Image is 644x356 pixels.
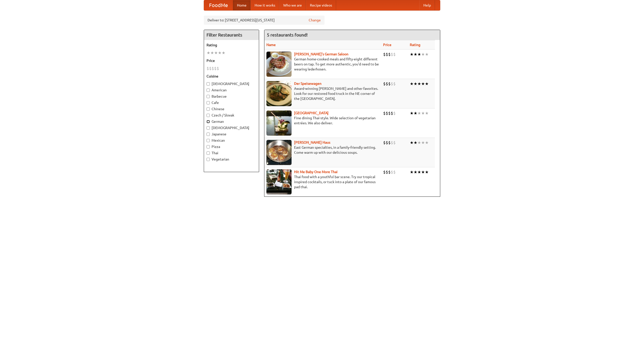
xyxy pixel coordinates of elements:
p: Thai food with a youthful bar scene. Try our tropical inspired cocktails, or tuck into a plate of... [266,174,379,189]
input: Barbecue [207,95,210,98]
li: ★ [414,52,417,57]
label: Japanese [207,132,256,137]
li: ★ [214,50,218,56]
label: Thai [207,150,256,155]
h5: Price [207,58,256,63]
input: Pizza [207,145,210,148]
li: ★ [222,50,225,56]
li: $ [383,140,386,145]
div: Deliver to: [STREET_ADDRESS][US_STATE] [204,16,325,25]
input: Cafe [207,101,210,104]
li: ★ [410,81,414,87]
li: $ [383,52,386,57]
li: $ [214,66,217,71]
p: East German specialties, in a family-friendly setting. Come warm up with our delicious soups. [266,145,379,155]
li: ★ [417,140,421,145]
li: $ [393,169,396,175]
img: speisewagen.jpg [266,81,292,106]
input: [DEMOGRAPHIC_DATA] [207,126,210,130]
a: Name [266,43,276,47]
a: Der Speisewagen [294,82,321,86]
li: $ [391,81,393,87]
li: ★ [410,140,414,145]
li: ★ [421,52,425,57]
label: [DEMOGRAPHIC_DATA] [207,125,256,130]
li: $ [388,52,391,57]
li: ★ [421,169,425,175]
li: $ [388,140,391,145]
input: Vegetarian [207,158,210,161]
li: $ [393,140,396,145]
li: ★ [425,52,429,57]
label: Vegetarian [207,157,256,162]
li: ★ [421,110,425,116]
h5: Rating [207,43,256,48]
a: Home [233,0,251,10]
li: ★ [410,110,414,116]
li: $ [212,66,214,71]
input: German [207,120,210,123]
h5: Cuisine [207,74,256,79]
a: Rating [410,43,420,47]
li: $ [386,52,388,57]
li: $ [391,52,393,57]
li: $ [386,81,388,87]
label: Pizza [207,144,256,149]
input: American [207,89,210,92]
li: $ [217,66,219,71]
li: ★ [421,140,425,145]
a: Change [309,18,321,23]
li: ★ [417,169,421,175]
li: ★ [218,50,222,56]
li: ★ [417,110,421,116]
li: ★ [410,52,414,57]
a: [GEOGRAPHIC_DATA] [294,111,329,115]
li: ★ [210,50,214,56]
li: $ [386,140,388,145]
label: American [207,88,256,93]
input: Chinese [207,107,210,111]
li: $ [393,52,396,57]
a: Who we are [279,0,306,10]
img: babythai.jpg [266,169,292,194]
li: $ [386,110,388,116]
p: German home-cooked meals and fifty-eight different beers on tap. To get more authentic, you'd nee... [266,57,379,72]
li: $ [391,169,393,175]
img: satay.jpg [266,110,292,136]
label: Barbecue [207,94,256,99]
ng-pluralize: 5 restaurants found! [267,32,308,37]
li: $ [383,169,386,175]
a: How it works [251,0,279,10]
li: ★ [425,140,429,145]
a: Help [419,0,435,10]
li: $ [209,66,212,71]
input: [DEMOGRAPHIC_DATA] [207,82,210,86]
li: $ [383,81,386,87]
li: ★ [425,110,429,116]
label: Mexican [207,138,256,143]
li: $ [388,110,391,116]
img: kohlhaus.jpg [266,140,292,165]
img: esthers.jpg [266,52,292,77]
li: $ [391,110,393,116]
a: FoodMe [204,0,233,10]
li: $ [391,140,393,145]
label: German [207,119,256,124]
label: Czech / Slovak [207,113,256,118]
li: $ [207,66,209,71]
p: Fine dining Thai-style. Wide selection of vegetarian entrées. We also deliver. [266,115,379,126]
p: Award-winning [PERSON_NAME] and other favorites. Look for our restored food truck in the NE corne... [266,86,379,101]
a: Hit Me Baby One More Thai [294,170,338,174]
a: [PERSON_NAME] Haus [294,140,330,144]
li: ★ [414,169,417,175]
li: ★ [425,169,429,175]
input: Mexican [207,139,210,142]
h4: Filter Restaurants [204,30,259,40]
a: [PERSON_NAME]'s German Saloon [294,52,348,56]
label: Cafe [207,100,256,105]
li: $ [383,110,386,116]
